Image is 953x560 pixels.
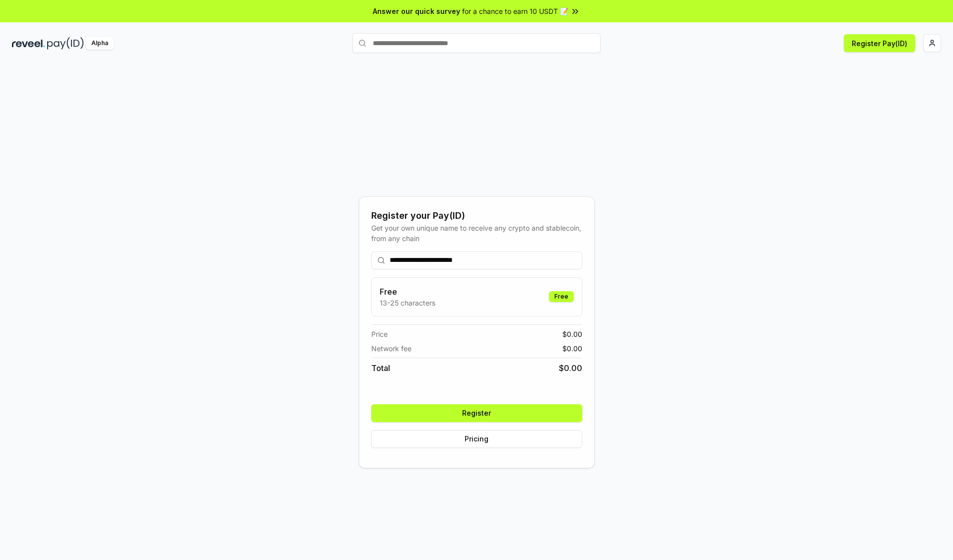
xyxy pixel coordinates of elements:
[562,329,582,339] span: $ 0.00
[380,286,435,298] h3: Free
[373,6,460,16] span: Answer our quick survey
[371,223,582,244] div: Get your own unique name to receive any crypto and stablecoin, from any chain
[562,343,582,354] span: $ 0.00
[549,291,574,302] div: Free
[12,37,45,50] img: reveel_dark
[371,362,390,374] span: Total
[371,209,582,223] div: Register your Pay(ID)
[462,6,568,16] span: for a chance to earn 10 USDT 📝
[559,362,582,374] span: $ 0.00
[371,329,388,339] span: Price
[380,298,435,308] p: 13-25 characters
[371,343,411,354] span: Network fee
[47,37,84,50] img: pay_id
[844,34,915,52] button: Register Pay(ID)
[371,404,582,422] button: Register
[86,37,114,50] div: Alpha
[371,430,582,448] button: Pricing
